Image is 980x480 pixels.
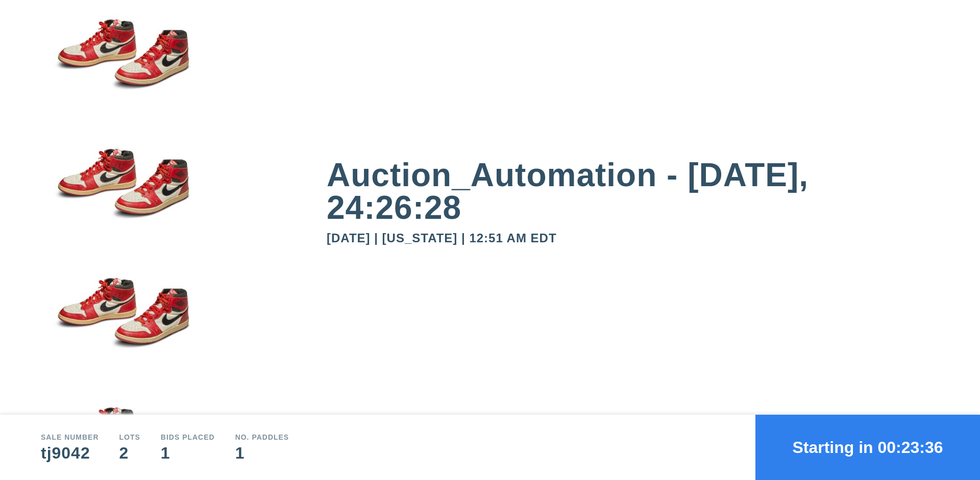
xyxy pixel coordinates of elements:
div: No. Paddles [235,434,289,441]
img: small [41,1,204,130]
div: Lots [119,434,140,441]
div: 2 [119,445,140,461]
div: Bids Placed [161,434,215,441]
img: small [41,130,204,260]
div: [DATE] | [US_STATE] | 12:51 AM EDT [327,232,939,244]
div: tj9042 [41,445,99,461]
div: 1 [235,445,289,461]
button: Starting in 00:23:36 [755,415,980,480]
div: Auction_Automation - [DATE], 24:26:28 [327,159,939,224]
div: 1 [161,445,215,461]
div: Sale number [41,434,99,441]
